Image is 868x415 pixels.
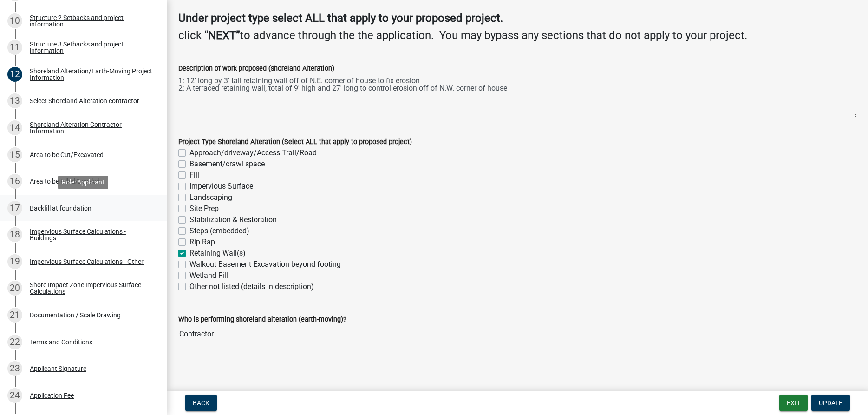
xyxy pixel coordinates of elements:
[7,361,22,376] div: 23
[189,181,253,192] label: Impervious Surface
[30,41,152,54] div: Structure 3 Setbacks and project information
[30,392,74,399] div: Application Fee
[189,259,341,270] label: Walkout Basement Excavation beyond footing
[7,93,22,108] div: 13
[30,228,152,241] div: Impervious Surface Calculations - Buildings
[189,270,228,281] label: Wetland Fill
[189,203,219,214] label: Site Prep
[7,388,22,403] div: 24
[30,258,144,265] div: Impervious Surface Calculations - Other
[7,40,22,55] div: 11
[30,365,86,372] div: Applicant Signature
[7,227,22,242] div: 18
[193,399,209,407] span: Back
[189,214,277,225] label: Stabilization & Restoration
[30,98,139,104] div: Select Shoreland Alteration contractor
[7,201,22,216] div: 17
[189,248,246,259] label: Retaining Wall(s)
[189,225,249,237] label: Steps (embedded)
[7,174,22,189] div: 16
[189,237,215,248] label: Rip Rap
[30,178,100,184] div: Area to be Filled/Leveled
[189,281,314,292] label: Other not listed (details in description)
[189,147,317,158] label: Approach/driveway/Access Trail/Road
[779,395,808,411] button: Exit
[7,67,22,82] div: 12
[178,139,412,145] label: Project Type Shoreland Alteration (Select ALL that apply to proposed project)
[30,205,91,211] div: Backfill at foundation
[189,158,265,170] label: Basement/crawl space
[178,12,503,25] strong: Under project type select ALL that apply to your proposed project.
[30,282,152,295] div: Shore Impact Zone Impervious Surface Calculations
[7,13,22,28] div: 10
[7,281,22,296] div: 20
[30,121,152,134] div: Shoreland Alteration Contractor Information
[30,68,152,81] div: Shoreland Alteration/Earth-Moving Project Information
[7,308,22,323] div: 21
[811,395,850,411] button: Update
[30,312,121,318] div: Documentation / Scale Drawing
[30,339,92,345] div: Terms and Conditions
[178,29,857,42] h4: click “ to advance through the the application. You may bypass any sections that do not apply to ...
[7,254,22,269] div: 19
[7,147,22,162] div: 15
[189,192,232,203] label: Landscaping
[58,176,108,189] div: Role: Applicant
[189,170,199,181] label: Fill
[178,316,346,323] label: Who is performing shoreland alteration (earth-moving)?
[185,395,217,411] button: Back
[819,399,842,407] span: Update
[30,152,104,158] div: Area to be Cut/Excavated
[178,66,334,72] label: Description of work proposed (shoreland Alteration)
[7,120,22,135] div: 14
[7,335,22,349] div: 22
[30,14,152,27] div: Structure 2 Setbacks and project information
[208,29,240,42] strong: NEXT”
